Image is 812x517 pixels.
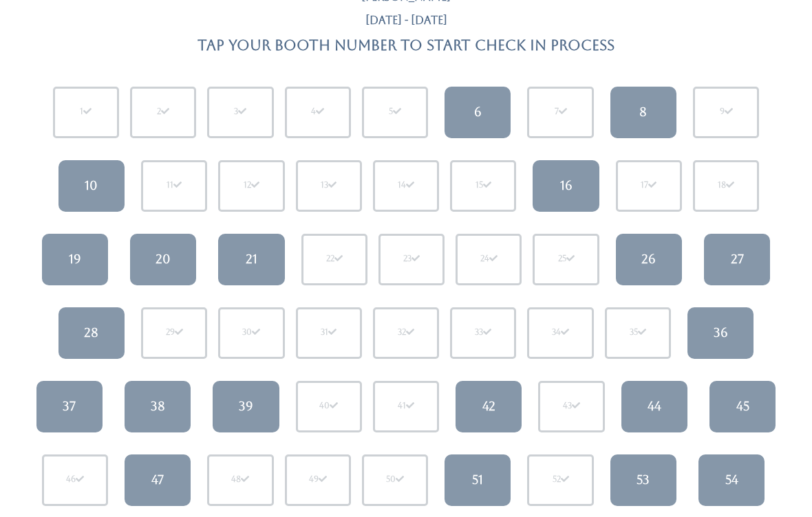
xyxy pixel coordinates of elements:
[456,382,522,433] a: 42
[319,401,338,413] div: 40
[709,382,776,433] a: 45
[616,234,682,286] a: 26
[475,327,491,340] div: 33
[246,251,257,269] div: 21
[639,104,647,122] div: 8
[239,398,253,416] div: 39
[398,327,414,340] div: 32
[321,327,336,340] div: 31
[130,234,196,286] a: 20
[630,327,646,340] div: 35
[641,180,656,192] div: 17
[398,401,414,413] div: 41
[125,455,191,507] a: 47
[480,254,498,266] div: 24
[718,180,734,192] div: 18
[244,180,259,192] div: 12
[687,308,754,360] a: 36
[386,474,404,487] div: 50
[321,180,336,192] div: 13
[234,107,246,119] div: 3
[474,104,482,122] div: 6
[403,254,420,266] div: 23
[58,308,125,360] a: 28
[472,472,483,489] div: 51
[231,474,249,487] div: 48
[166,327,183,340] div: 29
[80,107,92,119] div: 1
[66,474,84,487] div: 46
[482,398,495,416] div: 42
[445,455,511,507] a: 51
[698,455,765,507] a: 54
[36,382,103,433] a: 37
[156,251,171,269] div: 20
[610,455,676,507] a: 53
[725,472,738,489] div: 54
[218,234,284,286] a: 21
[731,251,744,269] div: 27
[704,234,770,286] a: 27
[85,177,98,195] div: 10
[533,161,599,212] a: 16
[641,251,656,269] div: 26
[151,398,165,416] div: 38
[558,254,575,266] div: 25
[714,324,728,342] div: 36
[84,324,98,342] div: 28
[311,107,324,119] div: 4
[151,472,164,489] div: 47
[309,474,327,487] div: 49
[167,180,182,192] div: 11
[69,251,81,269] div: 19
[365,15,447,27] h5: [DATE] - [DATE]
[197,38,615,54] h4: Tap your booth number to start check in process
[621,382,687,433] a: 44
[637,472,650,489] div: 53
[389,107,401,119] div: 5
[157,107,169,119] div: 2
[63,398,76,416] div: 37
[398,180,414,192] div: 14
[476,180,491,192] div: 15
[648,398,661,416] div: 44
[560,177,573,195] div: 16
[563,401,580,413] div: 43
[736,398,749,416] div: 45
[42,234,108,286] a: 19
[213,382,279,433] a: 39
[242,327,260,340] div: 30
[555,107,567,119] div: 7
[720,107,733,119] div: 9
[125,382,191,433] a: 38
[58,161,125,212] a: 10
[553,474,569,487] div: 52
[552,327,569,340] div: 34
[610,87,676,139] a: 8
[326,254,343,266] div: 22
[445,87,511,139] a: 6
